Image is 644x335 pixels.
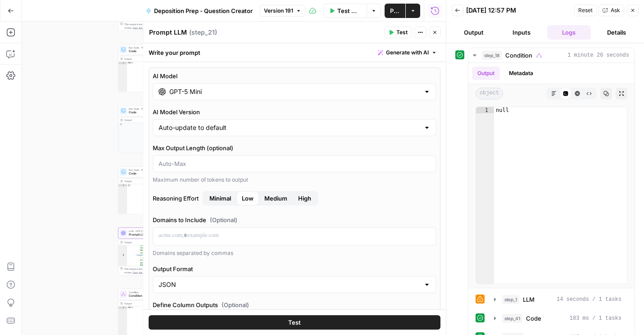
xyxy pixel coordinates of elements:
[124,179,181,183] div: Output
[153,191,436,205] label: Reasoning Effort
[502,295,519,304] span: step_1
[124,302,181,305] div: Output
[118,228,188,275] div: LLM · GPT-5 MiniPrompt LLMStep 21Output engineers reported to you directly on that project, and o...
[385,4,405,18] button: Publish
[153,143,436,152] label: Max Output Length (optional)
[129,107,174,111] span: Run Code · Python
[242,194,254,203] span: Low
[209,194,231,203] span: Minimal
[337,6,361,15] span: Test Workflow
[611,6,620,14] span: Ask
[264,194,287,203] span: Medium
[260,5,305,17] button: Version 191
[323,4,367,18] button: Test Workflow
[159,159,431,168] input: Auto-Max
[129,294,174,298] span: Condition
[118,306,127,309] div: 1
[154,6,253,15] span: Deposition Prep - Question Creator
[118,44,188,92] div: Run Code · PythonCodeStep 41Outputnull
[557,295,621,304] span: 14 seconds / 1 tasks
[129,168,174,172] span: Run Code · Python
[482,51,502,60] span: step_18
[489,311,627,326] button: 183 ms / 1 tasks
[489,292,627,307] button: 14 seconds / 1 tasks
[599,4,624,16] button: Ask
[476,88,503,99] span: object
[118,105,188,153] div: Run Code · PythonCodeStep 20Output3
[118,123,188,126] div: 3
[222,300,249,309] span: (Optional)
[129,229,175,233] span: LLM · GPT-5 Mini
[374,47,440,58] button: Generate with AI
[567,51,629,59] span: 1 minute 26 seconds
[129,49,175,54] span: Code
[124,22,186,30] div: This output is too large & has been abbreviated for review. to view the full content.
[523,295,535,304] span: LLM
[169,87,420,96] input: Select a model
[141,4,258,18] button: Deposition Prep - Question Creator
[133,271,150,274] span: Copy the output
[384,27,412,38] button: Test
[159,280,420,289] input: JSON
[570,314,621,322] span: 183 ms / 1 tasks
[124,118,181,122] div: Output
[153,215,436,224] label: Domains to Include
[390,6,400,15] span: Publish
[129,232,175,237] span: Prompt LLM
[149,315,440,330] button: Test
[124,241,181,244] div: Output
[143,43,446,62] div: Write your prompt
[129,290,174,294] span: Condition
[153,107,436,116] label: AI Model Version
[124,57,181,61] div: Output
[153,264,436,273] label: Output Format
[288,318,301,327] span: Test
[476,107,494,113] div: 1
[159,123,420,132] input: Auto-update to default
[594,25,639,40] button: Details
[259,191,293,205] button: Reasoning EffortMinimalLowHigh
[264,7,293,15] span: Version 191
[452,25,496,40] button: Output
[189,28,217,37] span: ( step_21 )
[210,215,237,224] span: (Optional)
[502,314,522,323] span: step_41
[129,110,174,115] span: Code
[153,71,436,80] label: AI Model
[386,49,429,57] span: Generate with AI
[153,176,436,184] div: Maximum number of tokens to output
[124,267,186,274] div: This output is too large & has been abbreviated for review. to view the full content.
[468,48,635,63] button: 1 minute 26 seconds
[118,62,127,64] div: 1
[472,67,500,80] button: Output
[133,27,150,29] span: Copy the output
[118,184,127,187] div: 1
[578,6,593,14] span: Reset
[153,300,436,309] label: Define Column Outputs
[503,67,539,80] button: Metadata
[118,166,188,214] div: Run Code · PythonCodeStep 54Output[]
[505,51,532,60] span: Condition
[396,28,408,36] span: Test
[547,25,591,40] button: Logs
[298,194,311,203] span: High
[574,4,597,16] button: Reset
[153,249,436,257] div: Domains separated by commas
[293,191,317,205] button: Reasoning EffortMinimalLowMedium
[526,314,541,323] span: Code
[129,171,174,176] span: Code
[499,25,544,40] button: Inputs
[149,28,187,37] textarea: Prompt LLM
[204,191,236,205] button: Reasoning EffortLowMediumHigh
[129,46,175,49] span: Run Code · Python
